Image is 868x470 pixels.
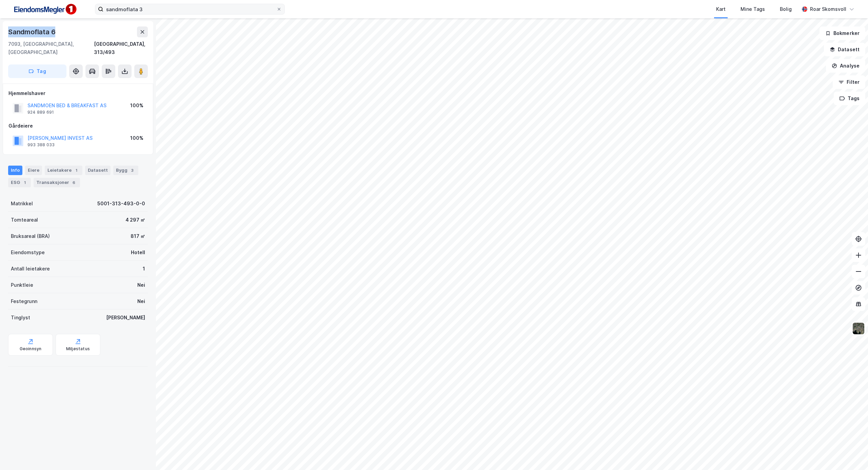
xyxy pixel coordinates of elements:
[833,75,865,89] button: Filter
[11,297,37,305] div: Festegrunn
[8,166,22,175] div: Info
[716,5,726,13] div: Kart
[73,167,80,174] div: 1
[741,5,765,13] div: Mine Tags
[834,437,868,470] iframe: Chat Widget
[113,166,138,175] div: Bygg
[824,43,865,56] button: Datasett
[131,248,145,257] div: Hotell
[11,200,33,208] div: Matrikkel
[85,166,111,175] div: Datasett
[820,26,865,40] button: Bokmerker
[130,101,143,110] div: 100%
[11,2,79,17] img: F4PB6Px+NJ5v8B7XTbfpPpyloAAAAASUVORK5CYII=
[94,40,148,56] div: [GEOGRAPHIC_DATA], 313/493
[11,216,38,224] div: Tomteareal
[8,122,147,130] div: Gårdeiere
[131,232,145,240] div: 817 ㎡
[11,281,33,289] div: Punktleie
[137,281,145,289] div: Nei
[20,346,42,352] div: Geoinnsyn
[11,314,30,322] div: Tinglyst
[8,64,66,78] button: Tag
[8,178,31,187] div: ESG
[27,142,55,148] div: 993 388 033
[21,179,28,186] div: 1
[143,265,145,273] div: 1
[11,265,50,273] div: Antall leietakere
[8,26,57,37] div: Sandmoflata 6
[130,134,143,142] div: 100%
[25,166,42,175] div: Eiere
[834,92,865,105] button: Tags
[8,40,94,56] div: 7093, [GEOGRAPHIC_DATA], [GEOGRAPHIC_DATA]
[852,322,865,335] img: 9k=
[97,200,145,208] div: 5001-313-493-0-0
[103,4,276,14] input: Søk på adresse, matrikkel, gårdeiere, leietakere eller personer
[11,232,50,240] div: Bruksareal (BRA)
[66,346,90,352] div: Miljøstatus
[780,5,792,13] div: Bolig
[125,216,145,224] div: 4 297 ㎡
[27,110,54,115] div: 924 889 691
[11,248,45,257] div: Eiendomstype
[826,59,865,73] button: Analyse
[71,179,77,186] div: 6
[34,178,80,187] div: Transaksjoner
[8,89,147,97] div: Hjemmelshaver
[45,166,82,175] div: Leietakere
[129,167,136,174] div: 3
[834,437,868,470] div: Kontrollprogram for chat
[137,297,145,305] div: Nei
[106,314,145,322] div: [PERSON_NAME]
[810,5,846,13] div: Roar Skomsvoll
